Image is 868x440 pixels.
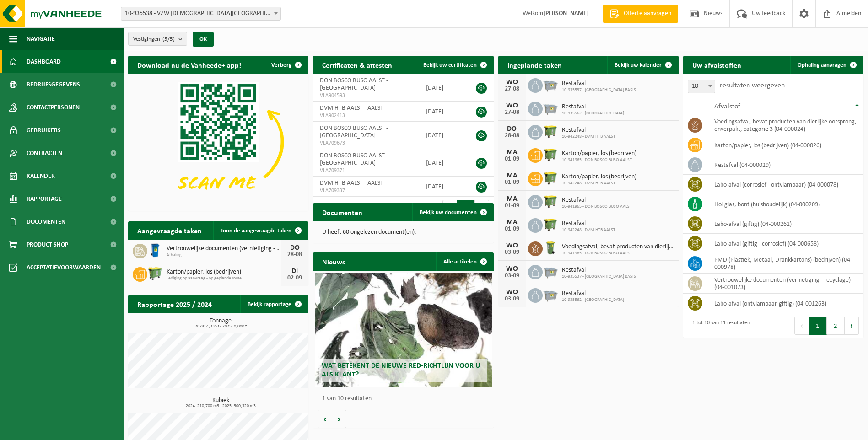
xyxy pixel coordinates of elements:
td: labo-afval (ontvlambaar-giftig) (04-001263) [707,294,863,313]
p: 1 van 10 resultaten [322,396,489,402]
span: Offerte aanvragen [621,9,674,18]
h2: Download nu de Vanheede+ app! [128,56,250,74]
div: 01-09 [503,203,521,209]
a: Bekijk uw kalender [607,56,678,74]
span: Restafval [562,127,615,134]
h3: Kubiek [133,397,308,408]
div: 01-09 [503,156,521,162]
span: DVM HTB AALST - AALST [320,180,383,187]
div: WO [503,265,521,273]
span: Karton/papier, los (bedrijven) [562,173,636,181]
td: karton/papier, los (bedrijven) (04-000026) [707,135,863,155]
img: WB-2500-GAL-GY-01 [543,100,558,116]
td: [DATE] [419,102,465,122]
div: 03-09 [503,273,521,279]
span: Contactpersonen [27,96,80,119]
div: MA [503,172,521,179]
img: WB-1100-HPE-GN-50 [543,170,558,186]
div: 27-08 [503,109,521,116]
span: Restafval [562,80,636,87]
td: hol glas, bont (huishoudelijk) (04-000209) [707,194,863,214]
img: Download de VHEPlus App [128,74,308,209]
span: 10-941965 - DON BOSCO BUSO AALST [562,157,636,163]
button: Volgende [332,410,346,428]
span: Bekijk uw kalender [615,62,662,68]
div: DI [286,268,304,275]
div: MA [503,219,521,226]
span: Acceptatievoorwaarden [27,256,101,279]
span: Restafval [562,290,624,297]
td: [DATE] [419,177,465,197]
a: Offerte aanvragen [603,5,678,23]
div: 1 tot 10 van 11 resultaten [688,316,750,336]
button: 1 [809,317,827,335]
span: Bedrijfsgegevens [27,73,80,96]
span: Ophaling aanvragen [798,62,846,68]
img: WB-0240-HPE-BE-09 [147,242,163,258]
div: WO [503,79,521,86]
span: VLA709673 [320,140,411,147]
a: Ophaling aanvragen [790,56,863,74]
span: Dashboard [27,50,61,73]
h2: Nieuws [313,252,354,270]
div: 27-08 [503,86,521,92]
span: VLA709371 [320,167,411,174]
div: 03-09 [503,249,521,256]
div: DO [503,125,521,133]
td: [DATE] [419,74,465,102]
span: Voedingsafval, bevat producten van dierlijke oorsprong, onverpakt, categorie 3 [562,243,674,251]
span: Verberg [271,62,291,68]
span: 10 [688,80,715,93]
div: 01-09 [503,179,521,186]
button: Next [845,317,859,335]
td: [DATE] [419,122,465,149]
td: restafval (04-000029) [707,155,863,175]
h2: Uw afvalstoffen [683,56,750,74]
span: Kalender [27,165,55,188]
span: Bekijk uw certificaten [423,62,477,68]
span: Contracten [27,142,62,165]
img: WB-2500-GAL-GY-01 [543,263,558,279]
img: WB-1100-HPE-GN-50 [543,123,558,139]
span: 10-935538 - VZW PRIESTER DAENS COLLEGE - AALST [121,7,280,20]
div: MA [503,149,521,156]
span: Bekijk uw documenten [420,209,477,215]
span: Afhaling [167,252,281,258]
button: Verberg [264,56,307,74]
span: Restafval [562,197,632,204]
span: DON BOSCO BUSO AALST - [GEOGRAPHIC_DATA] [320,152,388,166]
span: 10-935538 - VZW PRIESTER DAENS COLLEGE - AALST [121,7,281,21]
count: (5/5) [162,36,175,42]
span: 10-935562 - [GEOGRAPHIC_DATA] [562,297,624,303]
span: 10 [688,80,715,93]
p: U heeft 60 ongelezen document(en). [322,229,484,236]
td: labo-afval (giftig - corrosief) (04-000658) [707,234,863,253]
label: resultaten weergeven [720,82,785,89]
button: Vestigingen(5/5) [128,32,187,46]
a: Bekijk uw documenten [412,203,493,221]
span: Lediging op aanvraag - op geplande route [167,276,281,281]
span: Karton/papier, los (bedrijven) [167,268,281,276]
span: Wat betekent de nieuwe RED-richtlijn voor u als klant? [322,362,480,378]
span: Gebruikers [27,119,61,142]
span: 10-942248 - DVM HTB AALST [562,227,615,233]
button: Previous [794,317,809,335]
button: Vorige [318,410,332,428]
td: PMD (Plastiek, Metaal, Drankkartons) (bedrijven) (04-000978) [707,253,863,274]
iframe: chat widget [5,420,153,440]
span: Toon de aangevraagde taken [221,228,291,234]
h2: Rapportage 2025 / 2024 [128,295,221,313]
img: WB-1100-HPE-GN-50 [543,193,558,209]
div: WO [503,242,521,249]
span: Documenten [27,210,65,233]
span: Rapportage [27,188,62,210]
img: WB-1100-HPE-GN-50 [543,217,558,232]
img: WB-0140-HPE-GN-50 [543,240,558,256]
h3: Tonnage [133,318,308,329]
span: VLA902413 [320,112,411,119]
button: OK [193,32,214,47]
button: 2 [827,317,845,335]
span: 2024: 4,335 t - 2025: 0,000 t [133,324,308,329]
img: WB-2500-GAL-GY-01 [543,287,558,302]
a: Toon de aangevraagde taken [213,221,307,240]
